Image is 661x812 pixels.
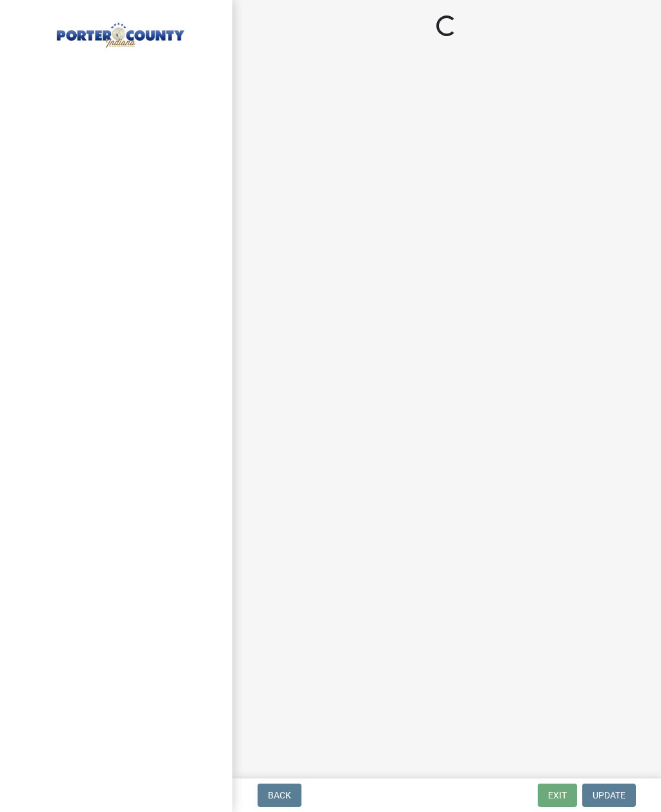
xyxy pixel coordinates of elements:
button: Exit [538,784,577,807]
button: Back [258,784,301,807]
span: Update [593,790,625,800]
button: Update [582,784,636,807]
img: Porter County, Indiana [26,14,212,50]
span: Back [268,790,291,800]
